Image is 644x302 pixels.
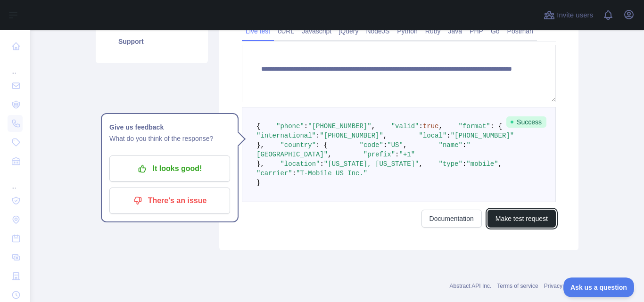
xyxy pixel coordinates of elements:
[363,151,395,158] span: "prefix"
[383,141,387,149] span: :
[316,132,320,139] span: :
[423,122,439,130] span: true
[280,141,316,149] span: "country"
[466,24,487,39] a: PHP
[403,141,407,149] span: ,
[504,24,537,39] a: Postman
[242,24,274,39] a: Live test
[256,179,260,187] span: }
[109,155,230,182] button: It looks good!
[387,141,403,149] span: "US"
[116,161,223,177] p: It looks good!
[487,24,504,39] a: Go
[328,151,331,158] span: ,
[557,10,593,21] span: Invite users
[109,133,230,144] p: What do you think of the response?
[462,141,466,149] span: :
[324,160,419,168] span: "[US_STATE], [US_STATE]"
[421,210,482,228] a: Documentation
[383,132,387,139] span: ,
[419,160,422,168] span: ,
[359,141,383,149] span: "code"
[439,141,462,149] span: "name"
[462,160,466,168] span: :
[298,24,335,39] a: Javascript
[304,122,308,130] span: :
[419,122,422,130] span: :
[276,122,304,130] span: "phone"
[393,24,421,39] a: Python
[445,24,466,39] a: Java
[372,122,375,130] span: ,
[292,170,296,177] span: :
[506,116,546,128] span: Success
[256,132,316,139] span: "international"
[308,122,371,130] span: "[PHONE_NUMBER]"
[399,151,415,158] span: "+1"
[459,122,490,130] span: "format"
[439,160,462,168] span: "type"
[320,160,323,168] span: :
[450,283,492,289] a: Abstract API Inc.
[487,210,556,228] button: Make test request
[256,160,264,168] span: },
[563,278,635,297] iframe: Toggle Customer Support
[335,24,362,39] a: jQuery
[490,122,502,130] span: : {
[256,170,292,177] span: "carrier"
[116,193,223,209] p: There's an issue
[107,31,197,52] a: Support
[362,24,393,39] a: NodeJS
[320,132,383,139] span: "[PHONE_NUMBER]"
[256,122,260,130] span: {
[466,160,498,168] span: "mobile"
[421,24,445,39] a: Ruby
[391,122,419,130] span: "valid"
[439,122,443,130] span: ,
[498,160,502,168] span: ,
[316,141,328,149] span: : {
[274,24,298,39] a: cURL
[109,122,230,133] h1: Give us feedback
[256,141,264,149] span: },
[451,132,514,139] span: "[PHONE_NUMBER]"
[446,132,450,139] span: :
[542,8,595,23] button: Invite users
[419,132,446,139] span: "local"
[497,283,538,289] a: Terms of service
[8,171,23,190] div: ...
[395,151,399,158] span: :
[8,57,23,75] div: ...
[296,170,367,177] span: "T-Mobile US Inc."
[280,160,320,168] span: "location"
[109,188,230,214] button: There's an issue
[544,283,578,289] a: Privacy policy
